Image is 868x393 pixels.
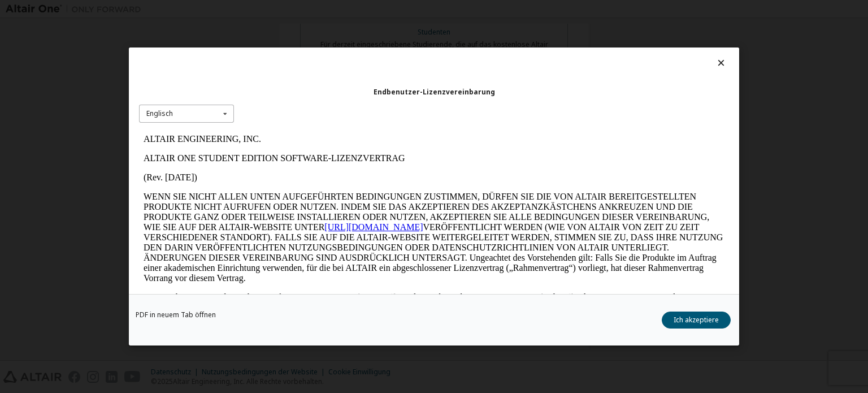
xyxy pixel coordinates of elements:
font: ALTAIR ONE STUDENT EDITION SOFTWARE-LIZENZVERTRAG [5,24,266,33]
font: Englisch [146,109,173,118]
font: Endbenutzer-Lizenzvereinbarung [374,87,495,97]
font: Ich akzeptiere [674,315,719,325]
font: (Rev. [DATE]) [5,43,58,53]
a: PDF in neuem Tab öffnen [136,312,216,318]
font: WENN SIE NICHT ALLEN UNTEN AUFGEFÜHRTEN BEDINGUNGEN ZUSTIMMEN, DÜRFEN SIE DIE VON ALTAIR BEREITGE... [5,62,570,102]
font: Dieser Altair One Student Edition Software-Lizenzvertrag („Vertrag“) wird zwischen Altair Enginee... [5,163,583,213]
button: Ich akzeptiere [662,312,731,329]
a: [URL][DOMAIN_NAME] [185,93,284,102]
font: VERÖFFENTLICHT WERDEN (WIE VON ALTAIR VON ZEIT ZU ZEIT VERSCHIEDENER STANDORT). FALLS SIE AUF DIE... [5,93,584,153]
font: PDF in neuem Tab öffnen [136,310,216,319]
font: ALTAIR ENGINEERING, INC. [5,5,122,14]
